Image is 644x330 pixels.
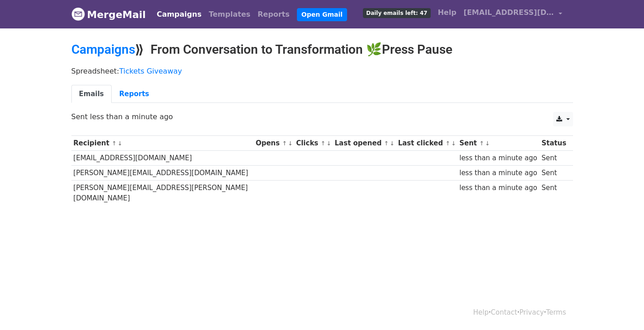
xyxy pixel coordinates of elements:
[396,136,457,151] th: Last clicked
[71,66,573,76] p: Spreadsheet:
[282,140,287,147] a: ↑
[294,136,332,151] th: Clicks
[445,140,450,147] a: ↑
[71,181,254,205] td: [PERSON_NAME][EMAIL_ADDRESS][PERSON_NAME][DOMAIN_NAME]
[539,166,568,181] td: Sent
[71,151,254,166] td: [EMAIL_ADDRESS][DOMAIN_NAME]
[384,140,389,147] a: ↑
[71,136,254,151] th: Recipient
[473,308,489,316] a: Help
[459,168,537,178] div: less than a minute ago
[254,5,293,23] a: Reports
[539,151,568,166] td: Sent
[363,8,430,18] span: Daily emails left: 47
[71,5,146,24] a: MergeMail
[434,4,460,22] a: Help
[457,136,540,151] th: Sent
[71,166,254,181] td: [PERSON_NAME][EMAIL_ADDRESS][DOMAIN_NAME]
[333,136,396,151] th: Last opened
[539,181,568,205] td: Sent
[459,183,537,193] div: less than a minute ago
[205,5,254,23] a: Templates
[71,42,573,57] h2: ⟫ From Conversation to Transformation 🌿Press Pause
[326,140,331,147] a: ↓
[519,308,544,316] a: Privacy
[71,7,85,21] img: MergeMail logo
[297,8,347,21] a: Open Gmail
[321,140,326,147] a: ↑
[254,136,294,151] th: Opens
[119,67,182,75] a: Tickets Giveaway
[464,7,554,18] span: [EMAIL_ADDRESS][DOMAIN_NAME]
[539,136,568,151] th: Status
[71,42,135,57] a: Campaigns
[546,308,566,316] a: Terms
[112,85,157,103] a: Reports
[479,140,484,147] a: ↑
[390,140,395,147] a: ↓
[288,140,293,147] a: ↓
[71,85,112,103] a: Emails
[153,5,205,23] a: Campaigns
[460,4,566,25] a: [EMAIL_ADDRESS][DOMAIN_NAME]
[112,140,117,147] a: ↑
[491,308,517,316] a: Contact
[459,153,537,163] div: less than a minute ago
[451,140,456,147] a: ↓
[118,140,122,147] a: ↓
[71,112,573,121] p: Sent less than a minute ago
[359,4,434,22] a: Daily emails left: 47
[485,140,490,147] a: ↓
